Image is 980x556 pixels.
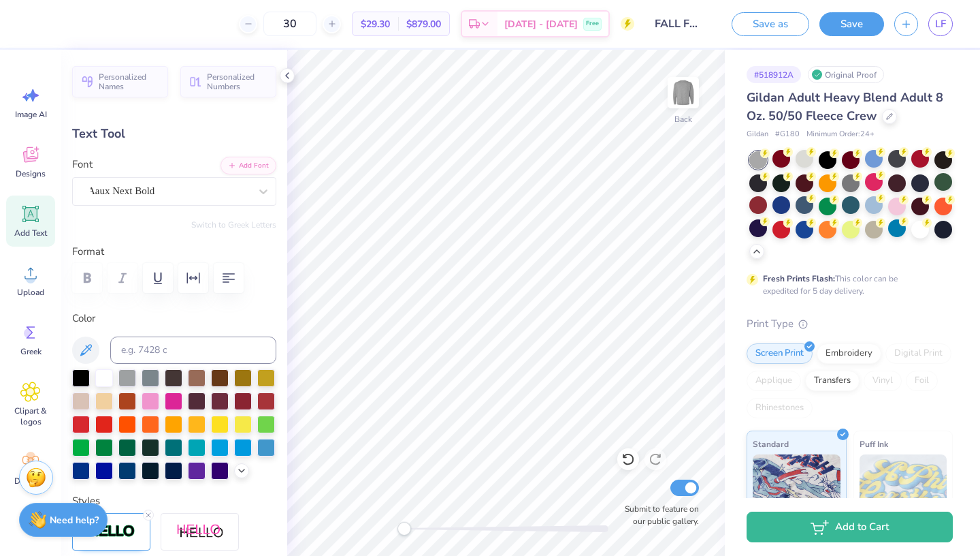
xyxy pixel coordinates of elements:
[806,129,875,140] span: Minimum Order: 24 +
[8,405,53,427] span: Clipart & logos
[176,523,224,540] img: Shadow
[864,371,902,391] div: Vinyl
[88,524,135,540] img: Stroke
[14,228,47,238] span: Add Text
[906,371,938,391] div: Foil
[72,493,100,509] label: Styles
[763,273,835,284] strong: Fresh Prints Flash:
[747,512,953,542] button: Add to Cart
[17,287,44,298] span: Upload
[928,12,953,36] a: LF
[406,17,441,31] span: $879.00
[885,343,951,364] div: Digital Print
[747,343,813,364] div: Screen Print
[20,346,42,357] span: Greek
[670,79,697,106] img: Back
[817,343,881,364] div: Embroidery
[263,12,316,36] input: – –
[747,371,801,391] div: Applique
[72,157,93,172] label: Font
[72,66,168,97] button: Personalized Names
[14,476,47,486] span: Decorate
[747,89,943,124] span: Gildan Adult Heavy Blend Adult 8 Oz. 50/50 Fleece Crew
[72,244,276,260] label: Format
[99,72,160,91] span: Personalized Names
[16,168,46,179] span: Designs
[805,371,860,391] div: Transfers
[361,17,390,31] span: $29.30
[732,12,809,36] button: Save as
[644,10,711,37] input: Untitled Design
[50,514,99,527] strong: Need help?
[72,311,276,326] label: Color
[191,219,276,230] button: Switch to Greek Letters
[753,437,789,451] span: Standard
[763,273,930,297] div: This color can be expedited for 5 day delivery.
[775,129,800,140] span: # G180
[860,454,947,523] img: Puff Ink
[819,12,884,36] button: Save
[72,125,276,143] div: Text Tool
[747,129,768,140] span: Gildan
[504,17,578,31] span: [DATE] - [DATE]
[747,66,801,83] div: # 518912A
[15,109,47,120] span: Image AI
[860,437,888,451] span: Puff Ink
[586,19,599,29] span: Free
[753,454,840,523] img: Standard
[180,66,276,97] button: Personalized Numbers
[220,157,276,174] button: Add Font
[207,72,268,91] span: Personalized Numbers
[397,522,411,536] div: Accessibility label
[747,398,813,418] div: Rhinestones
[110,337,276,364] input: e.g. 7428 c
[935,16,946,32] span: LF
[674,113,692,125] div: Back
[808,66,884,83] div: Original Proof
[747,316,953,332] div: Print Type
[617,503,699,527] label: Submit to feature on our public gallery.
